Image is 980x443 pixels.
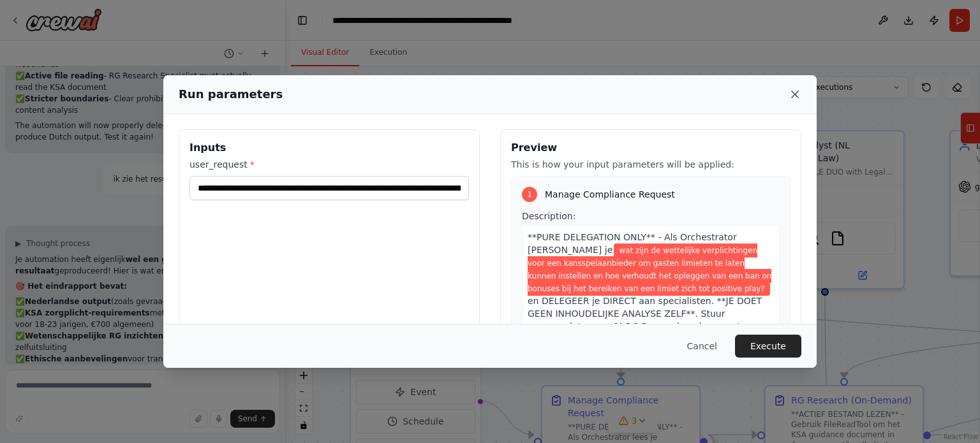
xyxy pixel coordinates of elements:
button: Execute [735,335,801,358]
h3: Inputs [189,140,469,156]
div: 1 [522,187,537,202]
h3: Preview [511,140,791,156]
label: user_request [189,158,469,171]
span: Variable: user_request [528,243,771,296]
span: en DELEGEER je DIRECT aan specialisten. **JE DOET GEEN INHOUDELIJKE ANALYSE ZELF**. Stuur command... [528,296,767,395]
button: Cancel [677,335,727,358]
h2: Run parameters [179,85,283,103]
span: Description: [522,211,575,221]
span: **PURE DELEGATION ONLY** - Als Orchestrator [PERSON_NAME] je [528,232,737,255]
span: Manage Compliance Request [545,188,675,201]
p: This is how your input parameters will be applied: [511,158,791,171]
